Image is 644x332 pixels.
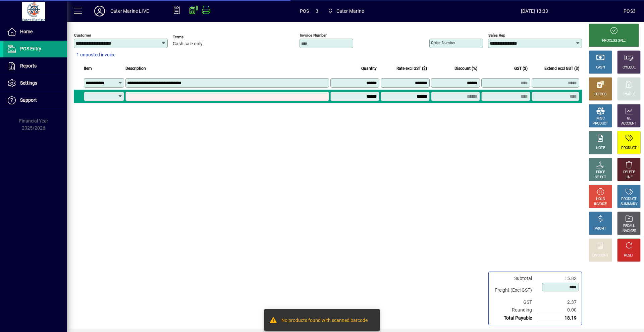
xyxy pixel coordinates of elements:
[539,314,579,322] td: 18.19
[300,33,327,38] mat-label: Invoice number
[3,92,67,109] a: Support
[20,46,41,51] span: POS Entry
[539,275,579,282] td: 15.82
[624,6,636,16] div: POS3
[596,197,605,202] div: HOLD
[627,116,631,121] div: GL
[596,146,605,151] div: NOTE
[623,224,635,229] div: RECALL
[89,5,110,17] button: Profile
[539,298,579,306] td: 2.37
[594,92,607,97] div: EFTPOS
[602,38,626,43] div: PROCESS SALE
[624,253,634,258] div: RESET
[593,121,608,126] div: PRODUCT
[595,226,606,231] div: PROFIT
[361,65,377,72] span: Quantity
[626,175,632,180] div: LINE
[20,97,37,103] span: Support
[621,121,637,126] div: ACCOUNT
[84,65,92,72] span: Item
[110,6,149,16] div: Cater Marine LIVE
[336,6,364,16] span: Cater Marine
[20,80,37,86] span: Settings
[596,170,605,175] div: PRICE
[623,65,635,70] div: CHEQUE
[3,75,67,92] a: Settings
[20,63,37,68] span: Reports
[76,51,115,58] span: 1 unposted invoice
[539,306,579,314] td: 0.00
[431,40,455,45] mat-label: Order number
[491,282,539,298] td: Freight (Excl GST)
[316,6,318,16] span: 3
[622,229,636,234] div: INVOICES
[621,202,637,207] div: SUMMARY
[491,306,539,314] td: Rounding
[454,65,477,72] span: Discount (%)
[621,197,636,202] div: PRODUCT
[396,65,427,72] span: Rate excl GST ($)
[3,58,67,75] a: Reports
[596,116,604,121] div: MISC
[3,23,67,40] a: Home
[514,65,528,72] span: GST ($)
[488,33,505,38] mat-label: Sales rep
[623,92,636,97] div: CHARGE
[74,33,91,38] mat-label: Customer
[281,317,368,325] div: No products found with scanned barcode
[125,65,146,72] span: Description
[623,170,635,175] div: DELETE
[594,202,606,207] div: INVOICE
[300,6,309,16] span: POS
[173,41,203,47] span: Cash sale only
[74,49,118,61] button: 1 unposted invoice
[445,6,624,16] span: [DATE] 13:33
[596,65,605,70] div: CASH
[595,175,606,180] div: SELECT
[491,275,539,282] td: Subtotal
[592,253,608,258] div: DISCOUNT
[544,65,579,72] span: Extend excl GST ($)
[173,35,213,39] span: Terms
[491,298,539,306] td: GST
[491,314,539,322] td: Total Payable
[20,29,33,34] span: Home
[621,146,636,151] div: PRODUCT
[325,5,367,17] span: Cater Marine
